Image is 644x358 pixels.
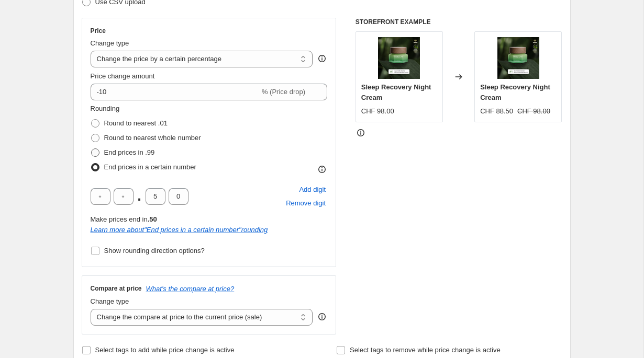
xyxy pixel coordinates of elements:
span: Sleep Recovery Night Cream [480,83,550,101]
div: CHF 98.00 [361,106,394,117]
a: Learn more about"End prices in a certain number"rounding [91,226,268,234]
div: CHF 88.50 [480,106,513,117]
input: -15 [91,84,260,100]
button: Remove placeholder [284,197,327,210]
span: Select tags to add while price change is active [95,346,235,354]
input: ﹡ [169,188,188,205]
span: Sleep Recovery Night Cream [361,83,431,101]
span: . [137,188,142,205]
input: ﹡ [114,188,134,205]
h3: Price [91,27,106,35]
span: Select tags to remove while price change is active [350,346,501,354]
span: Rounding [91,105,120,112]
div: help [317,53,327,64]
span: Make prices end in [91,215,157,223]
b: .50 [148,215,157,223]
span: Round to nearest whole number [104,134,201,142]
input: ﹡ [146,188,165,205]
strike: CHF 98.00 [517,106,550,117]
button: Add placeholder [297,183,327,197]
span: Show rounding direction options? [104,247,205,255]
span: Round to nearest .01 [104,119,168,127]
span: Remove digit [286,198,326,209]
span: End prices in a certain number [104,163,196,171]
button: What's the compare at price? [146,285,235,293]
h3: Compare at price [91,284,142,293]
h6: STOREFRONT EXAMPLE [356,18,562,26]
img: Group_1000006618_1_80x.png [497,37,539,79]
span: % (Price drop) [262,88,305,96]
span: Add digit [299,184,326,195]
img: Group_1000006618_1_80x.png [378,37,420,79]
span: End prices in .99 [104,148,155,156]
span: Change type [91,39,129,47]
span: Change type [91,297,129,305]
div: help [317,311,327,322]
input: ﹡ [91,188,110,205]
span: Price change amount [91,72,155,80]
i: Learn more about " End prices in a certain number " rounding [91,226,268,234]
